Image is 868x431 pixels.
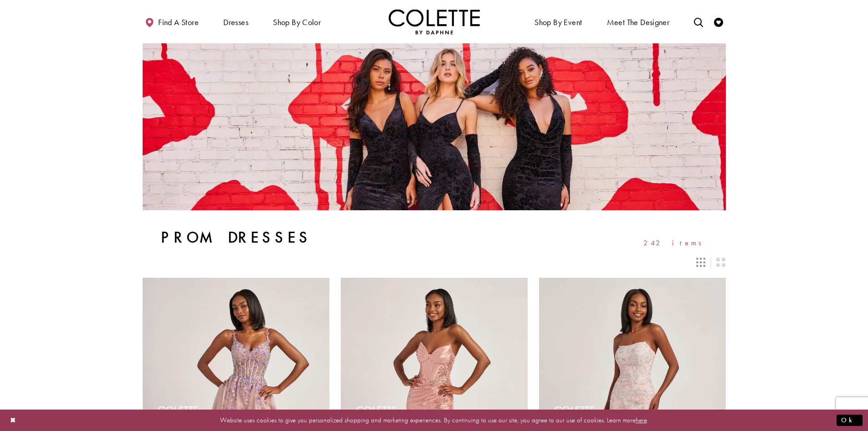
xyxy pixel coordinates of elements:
span: Shop By Event [532,9,584,34]
span: Switch layout to 3 columns [696,258,705,267]
a: here [636,415,647,425]
a: Find a store [143,9,201,34]
span: Dresses [223,18,248,27]
span: Find a store [158,18,199,27]
button: Close Dialog [5,412,21,428]
button: Submit Dialog [837,415,863,426]
span: Meet the designer [607,18,670,27]
a: Check Wishlist [712,9,725,34]
a: Toggle search [692,9,705,34]
span: Switch layout to 2 columns [716,258,725,267]
span: Shop by color [271,9,323,34]
img: Colette by Daphne [389,9,480,34]
p: Website uses cookies to give you personalized shopping and marketing experiences. By continuing t... [66,414,802,426]
h1: Prom Dresses [161,228,312,247]
span: Shop By Event [534,18,582,27]
a: Meet the designer [605,9,672,34]
div: Layout Controls [137,252,731,272]
span: 242 items [643,239,708,247]
span: Shop by color [273,18,321,27]
span: Dresses [221,9,251,34]
a: Visit Home Page [389,9,480,34]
